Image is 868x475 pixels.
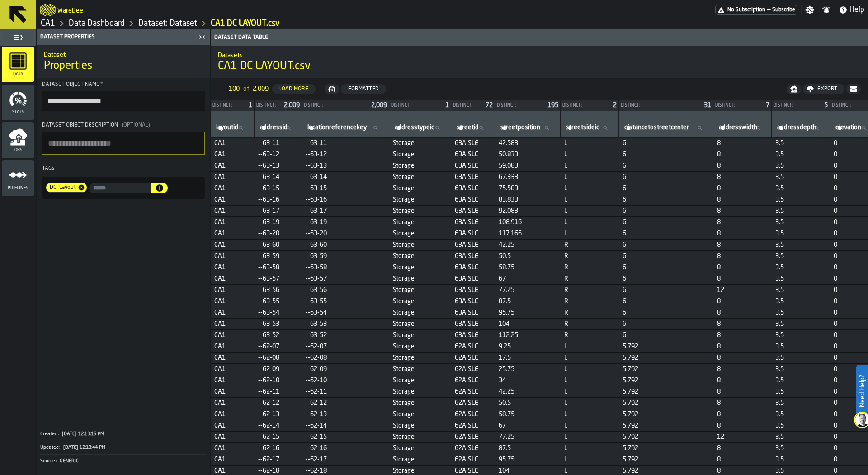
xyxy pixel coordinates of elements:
[849,5,864,15] span: Help
[814,86,841,92] div: Export
[276,86,312,92] div: Load More
[37,45,210,78] div: title-Properties
[214,253,251,260] span: CA1
[499,174,557,181] span: 67.333
[500,124,540,131] span: label
[393,207,448,215] span: Storage
[2,72,34,77] span: Data
[499,151,557,158] span: 50.833
[717,230,768,237] span: 8
[623,264,710,271] span: 6
[258,253,298,260] span: --63-59
[258,219,298,226] span: --63-19
[393,241,448,249] span: Storage
[212,103,245,108] div: Distinct:
[272,84,316,94] button: button-Load More
[258,207,298,215] span: --63-17
[304,103,368,108] div: Distinct:
[564,122,615,134] input: label
[59,445,60,451] span: :
[2,122,34,159] li: menu Jobs
[564,185,615,192] span: L
[218,59,311,74] span: CA1 DC LAYOUT.csv
[766,102,769,108] span: 7
[325,84,339,94] button: button-
[562,103,609,108] div: Distinct:
[455,298,491,305] span: 63AISLE
[564,207,615,215] span: L
[122,122,150,128] span: (Optional)
[499,275,557,282] span: 67
[775,264,826,271] span: 3.5
[499,253,557,260] span: 50.5
[623,241,710,249] span: 6
[89,183,151,193] label: input-value-
[138,19,197,28] a: link-to-/wh/i/76e2a128-1b54-4d66-80d4-05ae4c277723/data/datasets/
[499,309,557,316] span: 95.75
[775,207,826,215] span: 3.5
[621,103,700,108] div: Distinct:
[258,185,298,192] span: --63-15
[44,50,203,59] h2: Sub Title
[717,122,768,134] input: label
[564,298,615,305] span: R
[455,253,491,260] span: 63AISLE
[258,275,298,282] span: --63-57
[393,219,448,226] span: Storage
[258,264,298,271] span: --63-58
[306,122,385,134] input: label
[393,264,448,271] span: Storage
[717,185,768,192] span: 8
[393,185,448,192] span: Storage
[196,32,208,42] label: button-toggle-Close me
[214,230,251,237] span: CA1
[222,82,323,96] div: ButtonLoadMore-Load More-Prev-First-Last
[499,185,557,192] span: 75.583
[40,431,61,437] div: Created
[253,85,269,93] span: 2,009
[445,102,449,108] span: 1
[717,253,768,260] span: 8
[306,275,386,282] span: --63-57
[42,81,205,88] div: Dataset object name
[715,5,797,15] a: link-to-/wh/i/76e2a128-1b54-4d66-80d4-05ae4c277723/pricing/
[835,5,868,15] label: button-toggle-Help
[832,103,868,108] div: Distinct:
[857,366,867,416] label: Need Help?
[391,103,442,108] div: Distinct:
[499,219,557,226] span: 108.916
[46,184,78,191] span: DC_Layout
[772,7,795,13] span: Subscribe
[455,122,491,134] input: label
[715,5,797,15] div: Menu Subscription
[564,151,615,158] span: L
[623,309,710,316] span: 6
[566,124,600,131] span: label
[306,241,386,249] span: --63-60
[455,241,491,249] span: 63AISLE
[727,7,765,13] span: No Subscription
[393,287,448,294] span: Storage
[717,207,768,215] span: 8
[451,100,495,111] div: StatList-item-Distinct:
[63,445,105,451] span: [DATE] 12:13:44 PM
[775,196,826,203] span: 3.5
[212,34,866,41] div: Dataset Data Table
[256,103,280,108] div: Distinct:
[623,275,710,282] span: 6
[214,219,251,226] span: CA1
[455,207,491,215] span: 63AISLE
[41,19,55,28] a: link-to-/wh/i/76e2a128-1b54-4d66-80d4-05ae4c277723
[393,230,448,237] span: Storage
[499,264,557,271] span: 58.75
[2,110,34,115] span: Stats
[564,264,615,271] span: R
[623,230,710,237] span: 6
[214,207,251,215] span: CA1
[258,298,298,305] span: --63-55
[214,162,251,169] span: CA1
[455,219,491,226] span: 63AISLE
[717,241,768,249] span: 8
[393,275,448,282] span: Storage
[2,31,34,44] label: button-toggle-Toggle Full Menu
